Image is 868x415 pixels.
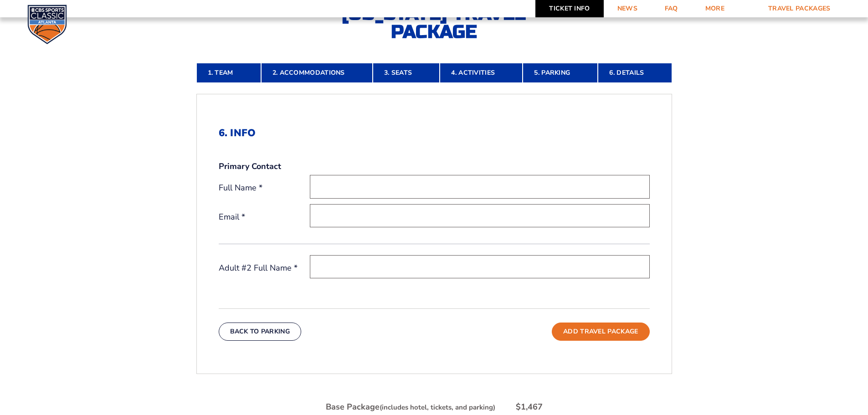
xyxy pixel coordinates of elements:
[380,403,495,412] small: (includes hotel, tickets, and parking)
[326,401,495,413] div: Base Package
[27,5,67,44] img: CBS Sports Classic
[219,127,650,139] h2: 6. Info
[196,63,261,83] a: 1. Team
[219,211,310,223] label: Email *
[219,323,302,341] button: Back To Parking
[552,323,649,341] button: Add Travel Package
[219,182,310,194] label: Full Name *
[523,63,598,83] a: 5. Parking
[219,262,310,274] label: Adult #2 Full Name *
[440,63,523,83] a: 4. Activities
[516,401,543,413] div: $1,467
[373,63,440,83] a: 3. Seats
[334,5,534,41] h2: [US_STATE] Travel Package
[219,161,281,172] strong: Primary Contact
[261,63,373,83] a: 2. Accommodations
